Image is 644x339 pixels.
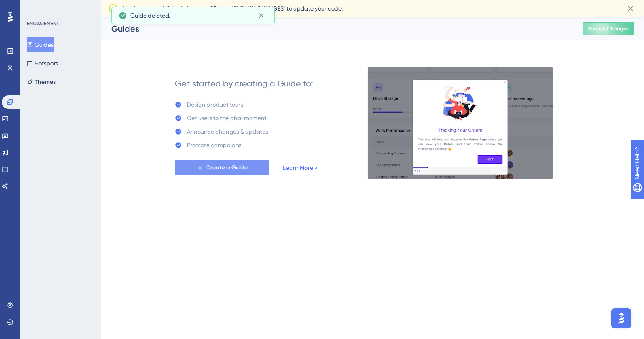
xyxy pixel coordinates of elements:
button: Publish Changes [583,22,634,35]
div: Guides [111,23,562,35]
button: Create a Guide [175,160,269,175]
div: Design product tours [187,100,243,110]
a: Learn More > [283,163,317,173]
button: Guides [27,37,54,52]
iframe: UserGuiding AI Assistant Launcher [609,306,634,331]
button: Hotspots [27,56,58,71]
span: Need Help? [20,2,53,12]
span: You have unpublished changes. Click on ‘PUBLISH CHANGES’ to update your code. [123,3,343,13]
div: Promote campaigns [187,140,241,150]
button: Themes [27,74,56,89]
div: Get started by creating a Guide to: [175,78,313,89]
div: Get users to the aha-moment [187,113,266,123]
span: Guide deleted. [130,11,170,21]
span: Create a Guide [206,163,248,173]
div: Announce changes & updates [187,126,268,137]
div: ENGAGEMENT [27,20,59,27]
img: 21a29cd0e06a8f1d91b8bced9f6e1c06.gif [367,67,553,179]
